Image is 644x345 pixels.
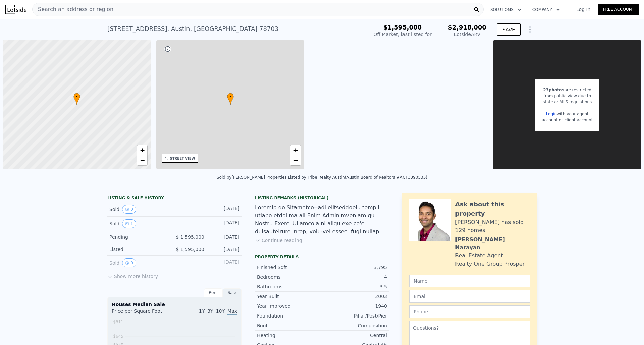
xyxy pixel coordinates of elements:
span: 23 photos [543,88,564,92]
button: Show more history [107,270,158,280]
button: Continue reading [255,237,302,244]
div: Central [322,332,387,339]
div: Bathrooms [257,283,322,290]
div: Year Built [257,293,322,300]
tspan: $645 [113,334,123,339]
div: Ask about this property [455,199,530,218]
span: $ 1,595,000 [176,247,204,252]
div: Rent [204,288,223,297]
div: Price per Square Foot [112,308,174,319]
span: • [73,94,80,100]
span: Search an address or region [33,5,113,13]
span: + [140,146,144,154]
span: 10Y [216,308,225,314]
div: Listed [109,246,169,253]
div: 3,795 [322,264,387,271]
div: STREET VIEW [170,156,195,161]
span: 3Y [207,308,213,314]
div: Listed by Tribe Realty Austin (Austin Board of Realtors #ACT3390535) [288,175,427,180]
div: [STREET_ADDRESS] , Austin , [GEOGRAPHIC_DATA] 78703 [107,24,278,34]
div: [PERSON_NAME] Narayan [455,236,530,252]
div: Foundation [257,312,322,319]
a: Free Account [598,4,639,15]
div: Sold [109,258,169,267]
span: Max [227,308,237,315]
div: from public view due to [542,93,593,99]
button: SAVE [497,23,521,36]
div: Loremip do Sitametco--adi elitseddoeiu temp'i utlabo etdol ma ali Enim Adminimveniam qu Nostru Ex... [255,204,389,236]
div: 2003 [322,293,387,300]
div: • [227,93,234,105]
div: Year Improved [257,303,322,309]
span: with your agent [557,112,589,116]
div: Lotside ARV [448,31,486,38]
div: Real Estate Agent [455,252,503,260]
div: Listing Remarks (Historical) [255,195,389,201]
div: 1940 [322,303,387,309]
div: Sold by [PERSON_NAME] Properties . [217,175,288,180]
button: View historical data [122,219,136,228]
a: Zoom out [137,155,147,165]
div: Finished Sqft [257,264,322,271]
div: • [73,93,80,105]
a: Log In [568,6,598,13]
div: [PERSON_NAME] has sold 129 homes [455,218,530,234]
span: $1,595,000 [383,24,422,31]
div: Off Market, last listed for [373,31,432,38]
div: [DATE] [210,246,239,253]
div: [DATE] [210,205,239,214]
a: Login [546,112,557,116]
div: Sold [109,205,169,214]
div: Sale [223,288,241,297]
span: $2,918,000 [448,24,486,31]
span: $ 1,595,000 [176,234,204,240]
span: • [227,94,234,100]
img: Lotside [5,5,26,14]
button: Solutions [485,4,527,16]
button: Show Options [523,23,537,36]
div: Houses Median Sale [112,301,237,308]
div: LISTING & SALE HISTORY [107,195,241,202]
div: Composition [322,322,387,329]
div: state or MLS regulations [542,99,593,105]
div: 3.5 [322,283,387,290]
span: + [293,146,298,154]
div: account or client account [542,117,593,123]
div: Roof [257,322,322,329]
a: Zoom in [137,145,147,155]
button: View historical data [122,205,136,214]
span: 1Y [199,308,205,314]
div: Pending [109,234,169,240]
div: Sold [109,219,169,228]
button: Company [527,4,566,16]
div: [DATE] [210,258,239,267]
button: View historical data [122,258,136,267]
input: Email [409,290,530,303]
div: Realty One Group Prosper [455,260,525,268]
div: Pillar/Post/Pier [322,312,387,319]
span: − [293,156,298,164]
div: Heating [257,332,322,339]
input: Phone [409,305,530,318]
div: Property details [255,254,389,260]
div: [DATE] [210,219,239,228]
div: are restricted [542,87,593,93]
a: Zoom out [290,155,301,165]
div: 4 [322,274,387,280]
span: − [140,156,144,164]
div: [DATE] [210,234,239,240]
tspan: $811 [113,320,123,324]
div: Bedrooms [257,274,322,280]
input: Name [409,275,530,287]
a: Zoom in [290,145,301,155]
